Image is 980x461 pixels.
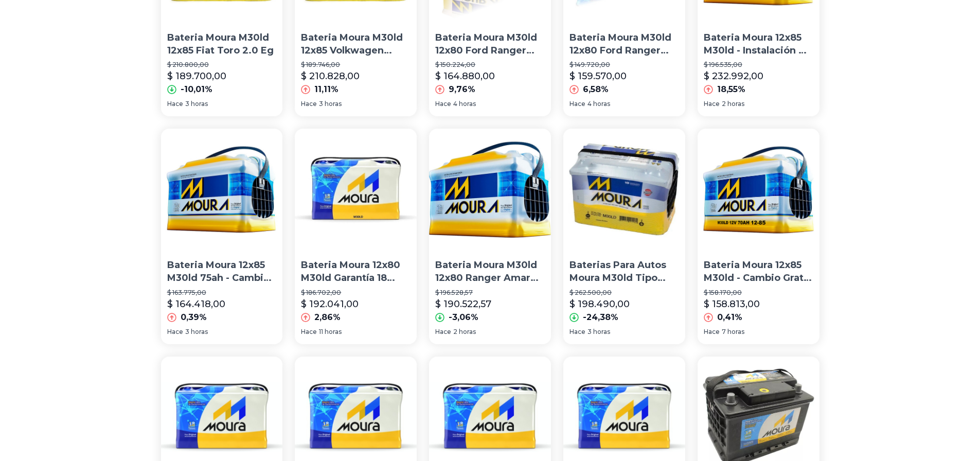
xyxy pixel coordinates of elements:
p: 0,39% [181,311,207,324]
p: $ 186.702,00 [301,289,411,297]
p: $ 149.720,00 [569,61,679,69]
span: 7 horas [722,328,744,336]
p: Bateria Moura M30ld 12x80 Ford Ranger Diesel 3.2 3.0 2.8 2.2 [435,31,545,57]
p: Bateria Moura 12x80 M30ld Garantía 18 Meses [301,259,411,285]
p: $ 192.041,00 [301,297,359,311]
span: Hace [569,100,585,108]
p: $ 189.700,00 [167,69,226,83]
span: 3 horas [185,100,208,108]
a: Bateria Moura 12x85 M30ld 75ah - Cambio Gratis A DomicilioBateria Moura 12x85 M30ld 75ah - Cambio... [161,129,283,344]
p: 0,41% [717,311,742,324]
span: 4 horas [587,100,610,108]
p: Bateria Moura M30ld 12x80 Ford Ranger Amarok Bora Polo Td [569,31,679,57]
p: 11,11% [314,83,338,96]
a: Bateria Moura 12x80 M30ld Garantía 18 MesesBateria Moura 12x80 M30ld Garantía 18 Meses$ 186.702,0... [295,129,417,344]
a: Baterias Para Autos Moura M30ld Tipo 12x90 Ranger F400 Baterias Para Autos Moura M30ld Tipo 12x90... [563,129,685,344]
span: Hace [435,100,451,108]
p: $ 158.170,00 [704,289,813,297]
p: $ 159.570,00 [569,69,627,83]
p: 9,76% [449,83,475,96]
p: -10,01% [181,83,212,96]
span: 11 horas [319,328,342,336]
p: $ 189.746,00 [301,61,411,69]
p: $ 210.828,00 [301,69,360,83]
span: Hace [301,100,317,108]
span: 3 horas [587,328,610,336]
span: 2 horas [453,328,476,336]
span: Hace [569,328,585,336]
p: -3,06% [449,311,478,324]
p: Bateria Moura M30ld 12x85 Fiat Toro 2.0 Eg [167,31,277,57]
p: 2,86% [314,311,341,324]
img: Bateria Moura 12x85 M30ld - Cambio Gratis A Domicilio [698,129,819,251]
a: Bateria Moura M30ld 12x80 Ranger Amarok NeumafloresBateria Moura M30ld 12x80 Ranger Amarok Neumaf... [429,129,551,344]
p: Baterias Para Autos Moura M30ld Tipo 12x90 Ranger F400 [569,259,679,285]
span: Hace [435,328,451,336]
p: -24,38% [583,311,618,324]
p: $ 262.500,00 [569,289,679,297]
p: $ 196.528,57 [435,289,545,297]
p: $ 210.800,00 [167,61,277,69]
span: Hace [704,328,720,336]
span: Hace [167,100,183,108]
img: Bateria Moura 12x80 M30ld Garantía 18 Meses [295,129,417,251]
p: Bateria Moura 12x85 M30ld - Cambio Gratis A Domicilio [704,259,813,285]
img: Baterias Para Autos Moura M30ld Tipo 12x90 Ranger F400 [563,129,685,251]
p: $ 164.418,00 [167,297,225,311]
span: 3 horas [319,100,342,108]
p: Bateria Moura M30ld 12x80 Ranger Amarok Neumaflores [435,259,545,285]
span: Hace [704,100,720,108]
p: $ 150.224,00 [435,61,545,69]
p: $ 164.880,00 [435,69,495,83]
p: Bateria Moura 12x85 M30ld 75ah - Cambio Gratis A Domicilio [167,259,277,285]
span: Hace [167,328,183,336]
p: Bateria Moura M30ld 12x85 Volkwagen Amarok Eg [301,31,411,57]
p: $ 198.490,00 [569,297,630,311]
a: Bateria Moura 12x85 M30ld - Cambio Gratis A DomicilioBateria Moura 12x85 M30ld - Cambio Gratis A ... [698,129,819,344]
p: $ 158.813,00 [704,297,760,311]
span: 4 horas [453,100,476,108]
span: 3 horas [185,328,208,336]
p: Bateria Moura 12x85 M30ld - Instalación A Domicilio [704,31,813,57]
p: $ 232.992,00 [704,69,763,83]
p: $ 190.522,57 [435,297,491,311]
span: Hace [301,328,317,336]
p: $ 163.775,00 [167,289,277,297]
img: Bateria Moura M30ld 12x80 Ranger Amarok Neumaflores [429,129,551,251]
img: Bateria Moura 12x85 M30ld 75ah - Cambio Gratis A Domicilio [161,129,283,251]
span: 2 horas [722,100,744,108]
p: 18,55% [717,83,745,96]
p: 6,58% [583,83,609,96]
p: $ 196.535,00 [704,61,813,69]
